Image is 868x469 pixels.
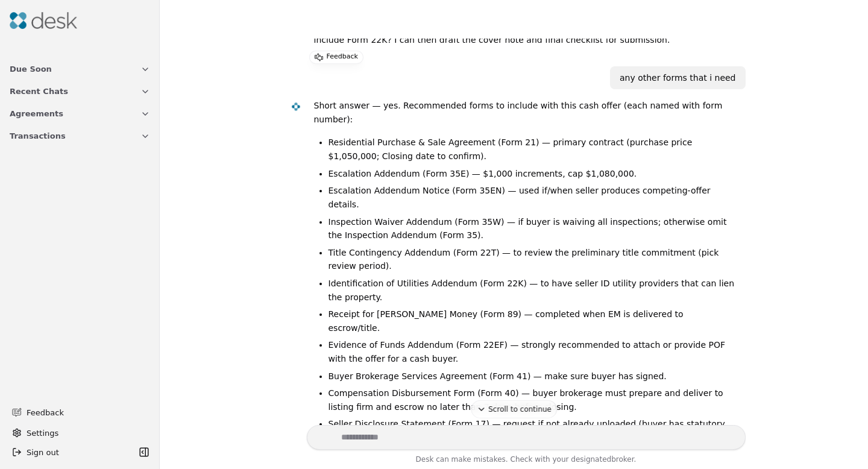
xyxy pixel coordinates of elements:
[307,425,746,450] textarea: Write your prompt here
[10,12,77,29] img: Desk
[2,125,157,147] button: Transactions
[10,107,63,120] span: Agreements
[10,130,66,142] span: Transactions
[307,453,746,469] div: Desk can make mistakes. Check with your broker.
[10,85,68,98] span: Recent Chats
[7,442,136,462] button: Sign out
[7,423,153,442] button: Settings
[329,136,736,163] li: Residential Purchase & Sale Agreement (Form 21) — primary contract (purchase price $1,050,000; Cl...
[27,446,59,459] span: Sign out
[329,277,736,304] li: Identification of Utilities Addendum (Form 22K) — to have seller ID utility providers that can li...
[10,63,52,75] span: Due Soon
[5,401,150,423] button: Feedback
[291,102,301,112] img: Desk
[571,455,611,464] span: designated
[2,102,157,125] button: Agreements
[27,427,58,439] span: Settings
[329,386,736,414] li: Compensation Disbursement Form (Form 40) — buyer brokerage must prepare and deliver to listing fi...
[314,99,736,126] p: Short answer — yes. Recommended forms to include with this cash offer (each named with form number):
[327,51,358,63] p: Feedback
[2,58,157,80] button: Due Soon
[329,417,736,444] li: Seller Disclosure Statement (Form 17) — request if not already uploaded (buyer has statutory revi...
[620,71,736,85] div: any other forms that i need
[329,167,736,181] li: Escalation Addendum (Form 35E) — $1,000 increments, cap $1,080,000.
[27,406,143,419] span: Feedback
[329,184,736,211] li: Escalation Addendum Notice (Form 35EN) — used if/when seller produces competing-offer details.
[329,307,736,335] li: Receipt for [PERSON_NAME] Money (Form 89) — completed when EM is delivered to escrow/title.
[329,246,736,273] li: Title Contingency Addendum (Form 22T) — to review the preliminary title commitment (pick review p...
[329,338,736,365] li: Evidence of Funds Addendum (Form 22EF) — strongly recommended to attach or provide POF with the o...
[2,80,157,102] button: Recent Chats
[329,215,736,242] li: Inspection Waiver Addendum (Form 35W) — if buyer is waiving all inspections; otherwise omit the I...
[329,370,736,383] li: Buyer Brokerage Services Agreement (Form 41) — make sure buyer has signed.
